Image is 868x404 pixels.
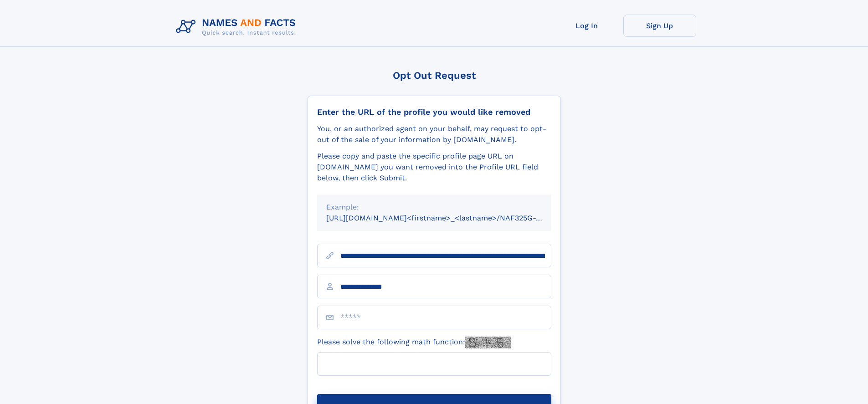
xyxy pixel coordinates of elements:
div: You, or an authorized agent on your behalf, may request to opt-out of the sale of your informatio... [317,123,551,145]
div: Enter the URL of the profile you would like removed [317,107,551,117]
small: [URL][DOMAIN_NAME]<firstname>_<lastname>/NAF325G-xxxxxxxx [326,214,569,222]
img: Logo Names and Facts [172,15,303,39]
a: Sign Up [623,15,696,37]
div: Example: [326,202,542,213]
div: Please copy and paste the specific profile page URL on [DOMAIN_NAME] you want removed into the Pr... [317,151,551,184]
div: Opt Out Request [308,70,561,81]
a: Log In [550,15,623,37]
label: Please solve the following math function: [317,337,511,348]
